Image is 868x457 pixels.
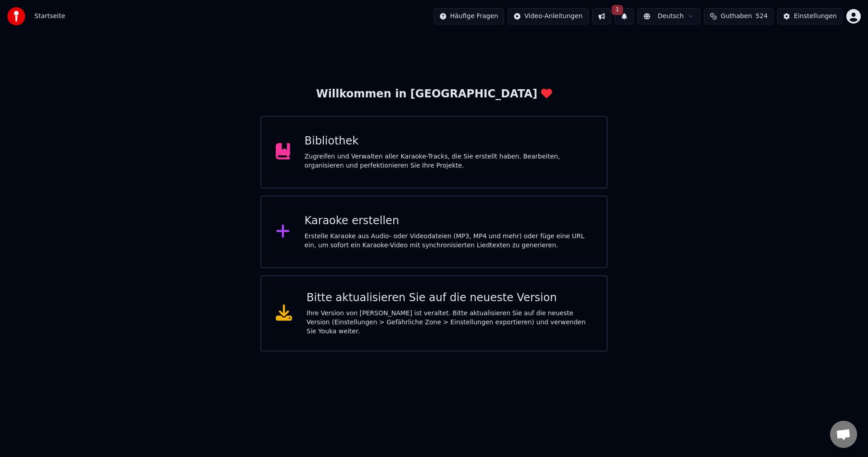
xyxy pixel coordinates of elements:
[434,8,505,24] button: Häufige Fragen
[305,134,593,149] div: Bibliothek
[316,87,552,101] div: Willkommen in [GEOGRAPHIC_DATA]
[305,152,593,170] div: Zugreifen und Verwalten aller Karaoke-Tracks, die Sie erstellt haben. Bearbeiten, organisieren un...
[307,309,592,336] div: Ihre Version von [PERSON_NAME] ist veraltet. Bitte aktualisieren Sie auf die neueste Version (Ein...
[777,8,843,24] button: Einstellungen
[615,8,634,24] button: 1
[721,12,752,21] span: Guthaben
[794,12,837,21] div: Einstellungen
[34,12,65,21] span: Startseite
[305,214,593,228] div: Karaoke erstellen
[305,232,593,250] div: Erstelle Karaoke aus Audio- oder Videodateien (MP3, MP4 und mehr) oder füge eine URL ein, um sofo...
[755,12,768,21] span: 524
[612,5,623,15] span: 1
[830,421,857,448] a: Chat öffnen
[307,291,592,305] div: Bitte aktualisieren Sie auf die neueste Version
[7,7,25,25] img: youka
[508,8,589,24] button: Video-Anleitungen
[34,12,65,21] nav: breadcrumb
[704,8,774,24] button: Guthaben524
